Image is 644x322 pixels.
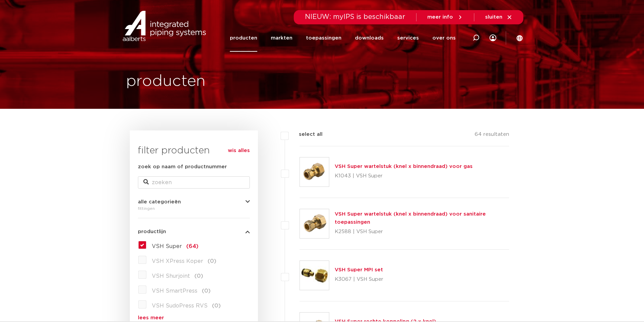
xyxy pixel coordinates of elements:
a: markten [271,24,292,52]
p: K1043 | VSH Super [335,171,473,181]
span: sluiten [485,15,502,20]
span: VSH Shurjoint [152,273,190,279]
span: (64) [186,244,198,249]
a: meer info [427,14,463,20]
img: Thumbnail for VSH Super MPI set [300,261,329,290]
span: VSH XPress Koper [152,258,203,264]
p: 64 resultaten [475,130,509,141]
a: lees meer [138,315,250,320]
input: zoeken [138,176,250,189]
span: (0) [208,258,216,264]
span: VSH SudoPress RVS [152,303,208,308]
span: VSH SmartPress [152,288,197,294]
label: select all [289,130,323,139]
a: VSH Super wartelstuk (knel x binnendraad) voor sanitaire toepassingen [335,212,486,225]
span: meer info [427,15,453,20]
span: (0) [202,288,211,294]
button: productlijn [138,229,250,234]
nav: Menu [230,24,456,52]
span: (0) [212,303,221,308]
p: K3067 | VSH Super [335,274,383,285]
label: zoek op naam of productnummer [138,163,227,171]
p: K2588 | VSH Super [335,226,509,237]
a: over ons [432,24,456,52]
a: sluiten [485,14,512,20]
span: VSH Super [152,244,182,249]
h1: producten [126,71,206,92]
a: services [397,24,419,52]
a: producten [230,24,257,52]
span: alle categorieën [138,199,181,204]
a: toepassingen [306,24,341,52]
a: wis alles [228,147,250,155]
span: NIEUW: myIPS is beschikbaar [305,14,405,20]
span: (0) [194,273,203,279]
h3: filter producten [138,144,250,157]
button: alle categorieën [138,199,250,204]
a: VSH Super wartelstuk (knel x binnendraad) voor gas [335,164,473,169]
span: productlijn [138,229,166,234]
img: Thumbnail for VSH Super wartelstuk (knel x binnendraad) voor sanitaire toepassingen [300,209,329,238]
div: fittingen [138,204,250,213]
img: Thumbnail for VSH Super wartelstuk (knel x binnendraad) voor gas [300,157,329,187]
div: my IPS [490,24,496,52]
a: downloads [355,24,384,52]
a: VSH Super MPI set [335,267,383,272]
